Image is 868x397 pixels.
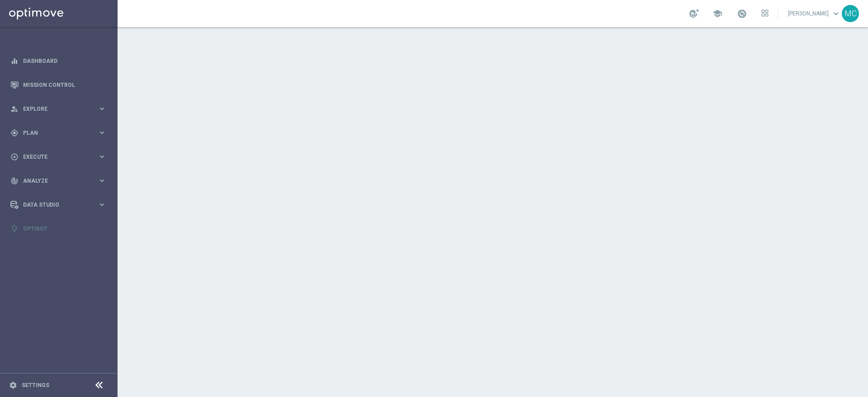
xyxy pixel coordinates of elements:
[23,217,106,241] a: Optibot
[712,9,722,19] span: school
[10,225,107,232] button: lightbulb Optibot
[10,129,98,137] div: Plan
[10,201,107,208] button: Data Studio keyboard_arrow_right
[787,7,842,20] a: [PERSON_NAME]keyboard_arrow_down
[10,153,98,161] div: Execute
[10,177,107,184] button: track_changes Analyze keyboard_arrow_right
[10,73,106,97] div: Mission Control
[10,217,106,241] div: Optibot
[23,73,106,97] a: Mission Control
[10,49,106,73] div: Dashboard
[22,383,49,388] a: Settings
[10,225,19,233] i: lightbulb
[23,154,98,160] span: Execute
[842,5,859,22] div: MC
[10,81,107,89] button: Mission Control
[10,129,107,137] button: gps_fixed Plan keyboard_arrow_right
[9,381,17,389] i: settings
[98,152,106,161] i: keyboard_arrow_right
[10,57,107,65] button: equalizer Dashboard
[98,176,106,185] i: keyboard_arrow_right
[10,153,19,161] i: play_circle_outline
[10,57,19,65] i: equalizer
[98,128,106,137] i: keyboard_arrow_right
[10,177,19,185] i: track_changes
[10,129,19,137] i: gps_fixed
[98,200,106,209] i: keyboard_arrow_right
[23,178,98,184] span: Analyze
[23,106,98,112] span: Explore
[10,177,98,185] div: Analyze
[831,9,841,19] span: keyboard_arrow_down
[10,105,98,113] div: Explore
[10,105,19,113] i: person_search
[10,201,98,209] div: Data Studio
[23,49,106,73] a: Dashboard
[98,104,106,113] i: keyboard_arrow_right
[23,202,98,208] span: Data Studio
[10,153,107,161] button: play_circle_outline Execute keyboard_arrow_right
[10,105,107,113] button: person_search Explore keyboard_arrow_right
[23,130,98,136] span: Plan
